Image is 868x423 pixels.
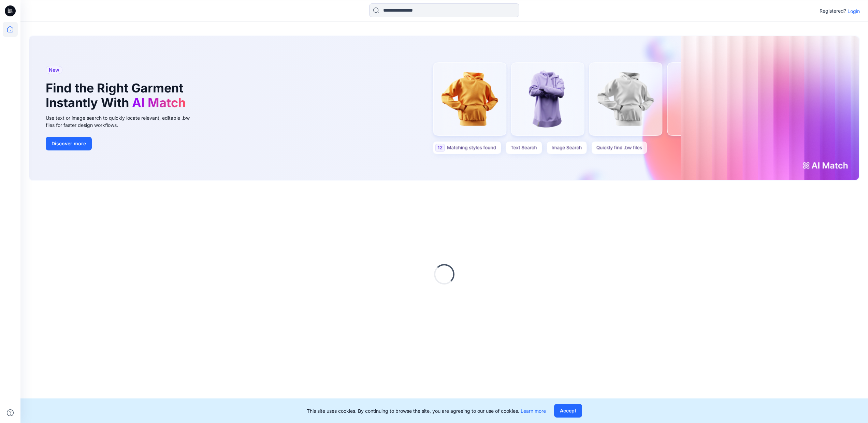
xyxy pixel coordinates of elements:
[46,114,199,129] div: Use text or image search to quickly locate relevant, editable .bw files for faster design workflows.
[307,407,546,414] p: This site uses cookies. By continuing to browse the site, you are agreeing to our use of cookies.
[46,137,92,150] button: Discover more
[49,66,59,74] span: New
[132,95,186,110] span: AI Match
[521,408,546,414] a: Learn more
[554,404,582,418] button: Accept
[820,7,846,15] p: Registered?
[848,8,860,15] p: Login
[46,81,189,110] h1: Find the Right Garment Instantly With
